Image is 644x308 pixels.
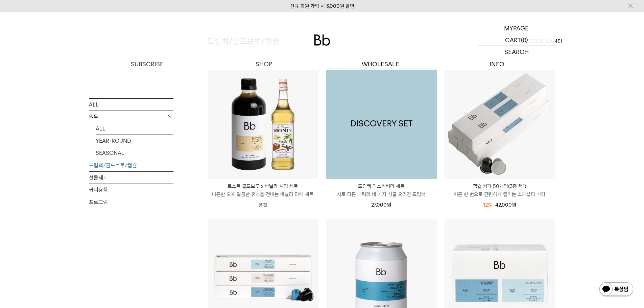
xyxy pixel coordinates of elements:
[208,198,318,212] p: 품절
[89,196,173,208] a: 프로그램
[326,68,437,179] a: 드립백 디스커버리 세트
[512,202,516,208] span: 원
[326,68,437,179] img: 1000001174_add2_035.jpg
[322,58,439,70] p: WHOLESALE
[290,3,354,9] a: 신규 회원 가입 시 3,000원 할인
[444,190,555,198] p: 버튼 한 번으로 간편하게 즐기는 스페셜티 커피
[439,58,555,70] p: INFO
[599,282,634,298] img: 카카오톡 채널 1:1 채팅 버튼
[371,202,391,208] span: 27,000
[96,122,173,134] a: ALL
[208,182,318,190] p: 토스트 콜드브루 x 바닐라 시럽 세트
[478,34,555,46] a: CART (0)
[326,182,437,190] p: 드립백 디스커버리 세트
[89,58,206,70] a: SUBSCRIBE
[89,111,173,123] p: 원두
[444,68,555,179] img: 캡슐 커피 50개입(3종 택1)
[495,202,516,208] span: 42,000
[89,159,173,171] a: 드립백/콜드브루/캡슐
[326,182,437,198] a: 드립백 디스커버리 세트 서로 다른 매력의 네 가지 싱글 오리진 드립백
[483,201,492,209] div: 12%
[387,202,391,208] span: 원
[96,135,173,146] a: YEAR-ROUND
[478,22,555,34] a: MYPAGE
[504,22,529,34] p: MYPAGE
[444,182,555,198] a: 캡슐 커피 50개입(3종 택1) 버튼 한 번으로 간편하게 즐기는 스페셜티 커피
[314,34,330,46] img: 로고
[89,171,173,183] a: 선물세트
[208,182,318,198] a: 토스트 콜드브루 x 바닐라 시럽 세트 나른한 오후 달콤한 휴식을 건네는 바닐라 라떼 세트
[89,184,173,195] a: 커피용품
[504,46,529,58] p: SEARCH
[208,68,318,179] img: 토스트 콜드브루 x 바닐라 시럽 세트
[96,147,173,159] a: SEASONAL
[326,190,437,198] p: 서로 다른 매력의 네 가지 싱글 오리진 드립백
[521,34,528,46] p: (0)
[505,34,521,46] p: CART
[208,190,318,198] p: 나른한 오후 달콤한 휴식을 건네는 바닐라 라떼 세트
[206,58,322,70] a: SHOP
[444,182,555,190] p: 캡슐 커피 50개입(3종 택1)
[89,98,173,110] a: ALL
